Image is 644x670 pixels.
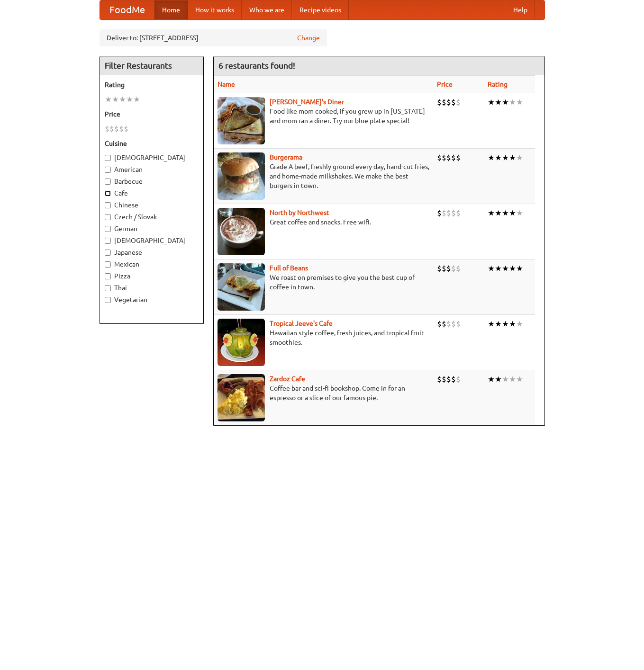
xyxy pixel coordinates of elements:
[105,214,111,220] input: Czech / Slovak
[105,109,199,119] h5: Price
[495,263,502,274] li: ★
[456,97,461,107] li: $
[437,374,442,384] li: $
[105,283,199,293] label: Thai
[516,319,523,329] li: ★
[218,162,429,190] p: Grade A beef, freshly ground every day, hand-cut fries, and home-made milkshakes. We make the bes...
[218,61,295,70] ng-pluralize: 6 restaurants found!
[270,98,344,106] b: [PERSON_NAME]'s Diner
[446,263,451,274] li: $
[105,297,111,303] input: Vegetarian
[114,124,119,134] li: $
[451,97,456,107] li: $
[105,273,111,279] input: Pizza
[446,208,451,218] li: $
[218,217,429,227] p: Great coffee and snacks. Free wifi.
[126,94,133,105] li: ★
[218,152,265,200] img: burgerama.jpg
[270,153,302,161] a: Burgerama
[105,271,199,281] label: Pizza
[105,139,199,148] h5: Cuisine
[516,374,523,384] li: ★
[218,97,265,144] img: sallys.jpg
[133,94,140,105] li: ★
[488,80,508,88] a: Rating
[270,209,329,216] a: North by Northwest
[437,208,442,218] li: $
[105,236,199,245] label: [DEMOGRAPHIC_DATA]
[451,152,456,163] li: $
[442,319,446,329] li: $
[456,152,461,163] li: $
[446,97,451,107] li: $
[105,155,111,161] input: [DEMOGRAPHIC_DATA]
[105,295,199,304] label: Vegetarian
[442,374,446,384] li: $
[105,212,199,222] label: Czech / Slovak
[446,374,451,384] li: $
[105,261,111,268] input: Mexican
[488,208,495,218] li: ★
[446,152,451,163] li: $
[502,263,509,274] li: ★
[112,94,119,105] li: ★
[218,80,235,88] a: Name
[100,56,203,75] h4: Filter Restaurants
[218,319,265,366] img: jeeves.jpg
[105,190,111,197] input: Cafe
[442,263,446,274] li: $
[456,319,461,329] li: $
[437,80,453,88] a: Price
[218,107,429,125] p: Food like mom cooked, if you grew up in [US_STATE] and mom ran a diner. Try our blue plate special!
[509,97,516,107] li: ★
[105,285,111,291] input: Thai
[105,188,199,198] label: Cafe
[218,208,265,255] img: north.jpg
[292,0,349,19] a: Recipe videos
[105,167,111,173] input: American
[270,375,305,383] a: Zardoz Cafe
[488,97,495,107] li: ★
[242,0,292,19] a: Who we are
[495,97,502,107] li: ★
[105,248,199,257] label: Japanese
[105,238,111,244] input: [DEMOGRAPHIC_DATA]
[502,97,509,107] li: ★
[488,263,495,274] li: ★
[516,152,523,163] li: ★
[509,152,516,163] li: ★
[451,374,456,384] li: $
[456,208,461,218] li: $
[509,208,516,218] li: ★
[502,319,509,329] li: ★
[456,374,461,384] li: $
[119,124,124,134] li: $
[297,33,320,43] a: Change
[100,0,154,19] a: FoodMe
[502,374,509,384] li: ★
[109,124,114,134] li: $
[516,97,523,107] li: ★
[105,124,109,134] li: $
[442,152,446,163] li: $
[105,80,199,89] h5: Rating
[488,374,495,384] li: ★
[105,94,112,105] li: ★
[488,152,495,163] li: ★
[451,208,456,218] li: $
[495,319,502,329] li: ★
[105,250,111,256] input: Japanese
[124,124,128,134] li: $
[495,208,502,218] li: ★
[154,0,188,19] a: Home
[502,152,509,163] li: ★
[100,29,327,46] div: Deliver to: [STREET_ADDRESS]
[437,97,442,107] li: $
[270,320,333,327] b: Tropical Jeeve's Cafe
[105,226,111,232] input: German
[105,153,199,162] label: [DEMOGRAPHIC_DATA]
[270,264,308,272] b: Full of Beans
